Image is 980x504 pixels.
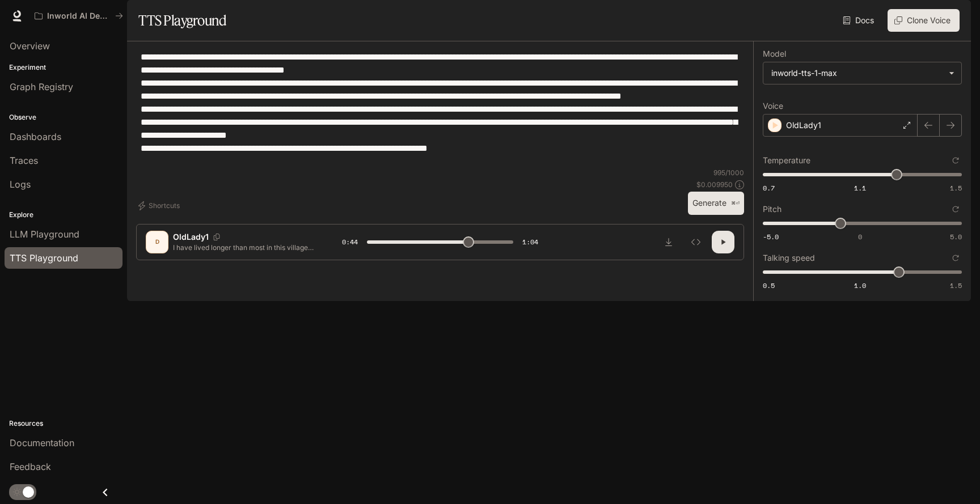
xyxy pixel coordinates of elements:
[763,183,775,193] span: 0.7
[763,205,782,213] p: Pitch
[136,197,184,215] button: Shortcuts
[47,11,111,21] p: Inworld AI Demos
[148,233,166,251] div: D
[840,9,878,32] a: Docs
[786,120,821,131] p: OldLady1
[888,9,960,32] button: Clone Voice
[950,281,962,290] span: 1.5
[731,200,740,207] p: ⌘⏎
[949,203,962,215] button: Reset to default
[763,156,810,164] p: Temperature
[209,234,225,240] button: Copy Voice ID
[950,232,962,242] span: 5.0
[763,232,779,242] span: -5.0
[173,243,315,252] p: I have lived longer than most in this village. Long enough to watch houses rise and fall, rice fi...
[949,252,962,264] button: Reset to default
[138,9,226,32] h1: TTS Playground
[763,281,775,290] span: 0.5
[173,231,209,243] p: OldLady1
[763,102,783,110] p: Voice
[763,50,786,58] p: Model
[688,192,744,215] button: Generate⌘⏎
[771,67,943,79] div: inworld-tts-1-max
[522,236,538,248] span: 1:04
[657,231,680,253] button: Download audio
[854,183,866,193] span: 1.1
[950,183,962,193] span: 1.5
[949,154,962,167] button: Reset to default
[763,62,961,84] div: inworld-tts-1-max
[858,232,862,242] span: 0
[854,281,866,290] span: 1.0
[342,236,358,248] span: 0:44
[685,231,707,253] button: Inspect
[29,5,128,27] button: All workspaces
[763,254,815,262] p: Talking speed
